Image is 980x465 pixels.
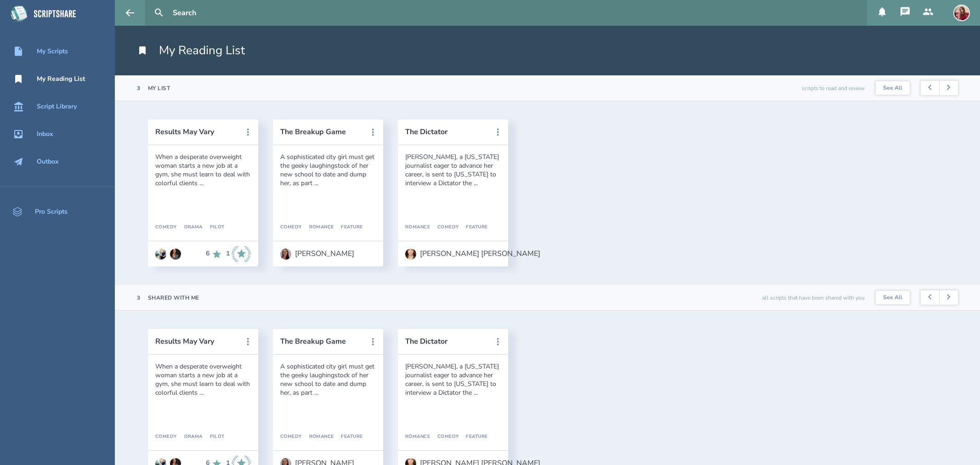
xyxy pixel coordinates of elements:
[137,294,141,301] div: 3
[148,85,170,92] div: My List
[37,75,85,83] div: My Reading List
[802,75,865,101] div: scripts to read and review
[280,434,302,440] div: Comedy
[280,244,354,264] a: [PERSON_NAME]
[35,208,68,215] div: Pro Scripts
[420,250,540,258] div: [PERSON_NAME] [PERSON_NAME]
[405,362,501,397] div: [PERSON_NAME], a [US_STATE] journalist eager to advance her career, is sent to [US_STATE] to inte...
[295,250,354,258] div: [PERSON_NAME]
[155,337,238,346] button: Results May Vary
[762,285,865,310] div: all scripts that have been shared with you
[334,434,363,440] div: Feature
[280,362,376,397] div: A sophisticated city girl must get the geeky laughingstock of her new school to date and dump her...
[203,225,225,230] div: Pilot
[405,244,540,264] a: [PERSON_NAME] [PERSON_NAME]
[206,250,210,257] div: 6
[459,225,487,230] div: Feature
[155,434,177,440] div: Comedy
[334,225,363,230] div: Feature
[953,5,970,21] img: user_1757479389-crop.jpg
[155,225,177,230] div: Comedy
[148,294,199,301] div: Shared With Me
[405,249,416,260] img: user_1648936165-crop.jpg
[206,246,222,262] div: 6 Recommends
[203,434,225,440] div: Pilot
[155,128,238,136] button: Results May Vary
[280,153,376,187] div: A sophisticated city girl must get the geeky laughingstock of her new school to date and dump her...
[37,158,59,165] div: Outbox
[137,85,141,92] div: 3
[170,249,181,260] img: user_1604966854-crop.jpg
[405,153,501,187] div: [PERSON_NAME], a [US_STATE] journalist eager to advance her career, is sent to [US_STATE] to inte...
[405,434,430,440] div: Romance
[405,225,430,230] div: Romance
[177,225,203,230] div: Drama
[280,225,302,230] div: Comedy
[405,337,488,346] button: The Dictator
[280,249,291,260] img: user_1644698712-crop.jpg
[280,337,363,346] button: The Breakup Game
[430,225,459,230] div: Comedy
[226,250,230,257] div: 1
[137,42,245,59] h1: My Reading List
[155,362,251,397] div: When a desperate overweight woman starts a new job at a gym, she must learn to deal with colorful...
[37,48,68,55] div: My Scripts
[280,128,363,136] button: The Breakup Game
[155,249,166,260] img: user_1673573717-crop.jpg
[37,103,77,110] div: Script Library
[302,225,334,230] div: Romance
[876,81,910,95] button: See All
[459,434,487,440] div: Feature
[155,153,251,187] div: When a desperate overweight woman starts a new job at a gym, she must learn to deal with colorful...
[876,291,910,305] button: See All
[302,434,334,440] div: Romance
[177,434,203,440] div: Drama
[226,246,251,262] div: 1 Industry Recommends
[37,130,53,138] div: Inbox
[405,128,488,136] button: The Dictator
[430,434,459,440] div: Comedy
